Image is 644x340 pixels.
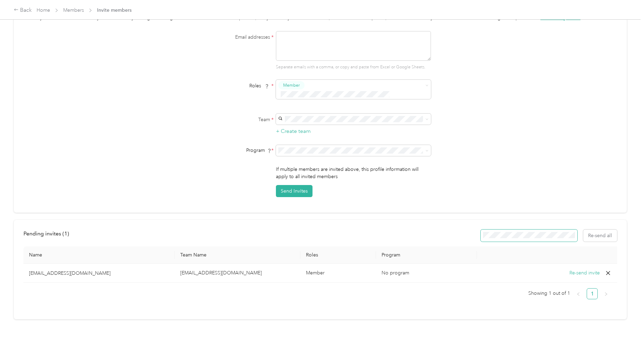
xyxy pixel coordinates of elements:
[29,270,169,277] p: [EMAIL_ADDRESS][DOMAIN_NAME]
[180,270,262,276] span: [EMAIL_ADDRESS][DOMAIN_NAME]
[573,288,584,299] li: Previous Page
[573,288,584,299] button: left
[97,7,132,14] span: Invite members
[276,127,311,136] button: + Create team
[175,246,301,264] th: Team Name
[576,292,580,296] span: left
[300,246,376,264] th: Roles
[306,270,325,276] span: Member
[276,185,313,197] button: Send Invites
[583,230,617,242] button: Re-send all
[605,301,644,340] iframe: Everlance-gr Chat Button Frame
[587,289,597,299] a: 1
[382,270,409,276] span: No program
[37,7,50,13] a: Home
[283,82,300,88] span: Member
[481,230,617,242] div: Resend all invitations
[23,246,175,264] th: Name
[540,15,580,21] span: Go to Integrations
[569,269,600,277] button: Re-send invite
[276,64,431,70] p: Separate emails with a comma, or copy and paste from Excel or Google Sheets.
[604,292,608,296] span: right
[188,147,274,154] div: Program
[276,166,431,180] p: If multiple members are invited above, this profile information will apply to all invited members
[376,246,477,264] th: Program
[528,288,570,299] span: Showing 1 out of 1
[23,230,74,242] div: left-menu
[278,81,305,90] button: Member
[63,230,69,237] span: ( 1 )
[188,33,274,41] label: Email addresses
[600,288,612,299] li: Next Page
[23,230,617,242] div: info-bar
[587,288,598,299] li: 1
[23,230,69,237] span: Pending invites
[188,116,274,123] label: Team
[247,80,271,91] span: Roles
[600,288,612,299] button: right
[14,6,32,14] div: Back
[63,7,84,13] a: Members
